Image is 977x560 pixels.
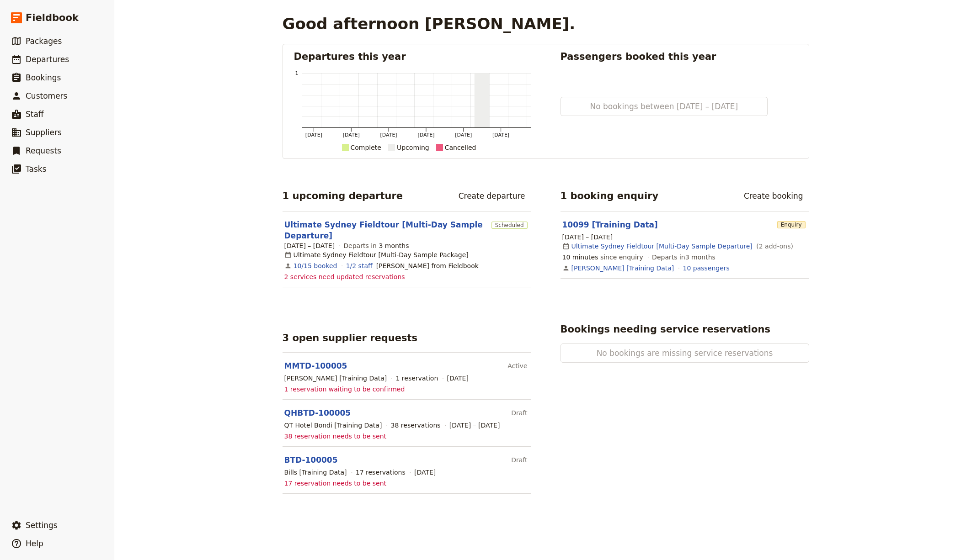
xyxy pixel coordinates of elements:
[414,468,436,477] span: [DATE]
[562,253,643,262] span: since enquiry
[449,421,500,430] span: [DATE] – [DATE]
[342,132,359,138] tspan: [DATE]
[284,479,387,488] span: 17 reservation needs to be sent
[571,264,674,273] a: [PERSON_NAME] [Training Data]
[511,405,527,421] div: Draft
[561,189,659,203] h2: 1 booking enquiry
[507,358,527,374] div: Active
[26,55,69,64] span: Departures
[284,272,405,281] span: 2 services need updated reservations
[351,142,381,153] div: Complete
[376,261,479,270] span: Jeff from Fieldbook
[294,261,337,270] a: View the bookings for this departure
[283,189,403,203] h2: 1 upcoming departure
[26,11,79,25] span: Fieldbook
[26,37,62,46] span: Packages
[511,452,527,468] div: Draft
[754,242,793,251] span: ( 2 add-ons )
[295,70,298,76] tspan: 1
[590,101,738,112] span: No bookings between [DATE] – [DATE]
[284,374,387,383] div: [PERSON_NAME] [Training Data]
[571,242,753,251] a: Ultimate Sydney Fieldtour [Multi-Day Sample Departure]
[447,374,469,383] span: [DATE]
[652,253,715,262] span: Departs in 3 months
[284,468,347,477] div: Bills [Training Data]
[26,539,43,548] span: Help
[562,220,658,229] a: 10099 [Training Data]
[562,232,613,242] span: [DATE] – [DATE]
[305,132,322,138] tspan: [DATE]
[284,385,405,394] span: 1 reservation waiting to be confirmed
[561,322,770,336] h2: Bookings needing service reservations
[561,50,798,63] h2: Passengers booked this year
[26,164,47,174] span: Tasks
[380,132,397,138] tspan: [DATE]
[284,361,347,370] a: MMTD-100005
[491,222,528,229] span: Scheduled
[346,261,373,270] a: 1/2 staff
[396,374,438,383] div: 1 reservation
[417,132,434,138] tspan: [DATE]
[284,241,335,250] span: [DATE] – [DATE]
[777,221,806,228] span: Enquiry
[283,331,418,345] h2: 3 open supplier requests
[284,219,488,241] a: Ultimate Sydney Fieldtour [Multi-Day Sample Departure]
[453,188,531,204] a: Create departure
[284,421,382,430] div: QT Hotel Bondi [Training Data]
[26,110,44,119] span: Staff
[391,421,441,430] div: 38 reservations
[284,455,338,465] a: BTD-100005
[26,146,61,155] span: Requests
[26,521,58,530] span: Settings
[284,250,469,259] div: Ultimate Sydney Fieldtour [Multi-Day Sample Package]
[26,73,61,82] span: Bookings
[562,254,598,261] span: 10 minutes
[397,142,429,153] div: Upcoming
[283,15,576,33] h1: Good afternoon [PERSON_NAME].
[492,132,509,138] tspan: [DATE]
[683,264,730,273] a: View the passengers for this booking
[738,188,809,204] a: Create booking
[284,408,351,417] a: QHBTD-100005
[379,242,409,249] span: 3 months
[343,241,409,250] span: Departs in
[455,132,472,138] tspan: [DATE]
[294,50,531,63] h2: Departures this year
[284,432,387,441] span: 38 reservation needs to be sent
[356,468,406,477] div: 17 reservations
[590,348,779,359] span: No bookings are missing service reservations
[26,91,67,100] span: Customers
[26,128,62,137] span: Suppliers
[445,142,476,153] div: Cancelled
